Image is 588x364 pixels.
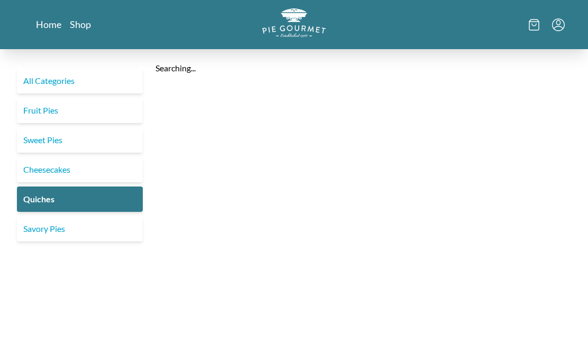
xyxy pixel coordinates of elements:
a: Sweet Pies [17,127,143,153]
a: Logo [262,8,326,41]
a: All Categories [17,68,143,94]
a: Shop [70,18,91,31]
button: Menu [552,18,565,31]
a: Cheesecakes [17,157,143,182]
a: Home [36,18,61,31]
a: Savory Pies [17,216,143,241]
div: Searching... [155,62,575,74]
img: logo [262,8,326,38]
a: Fruit Pies [17,98,143,123]
a: Quiches [17,186,143,212]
